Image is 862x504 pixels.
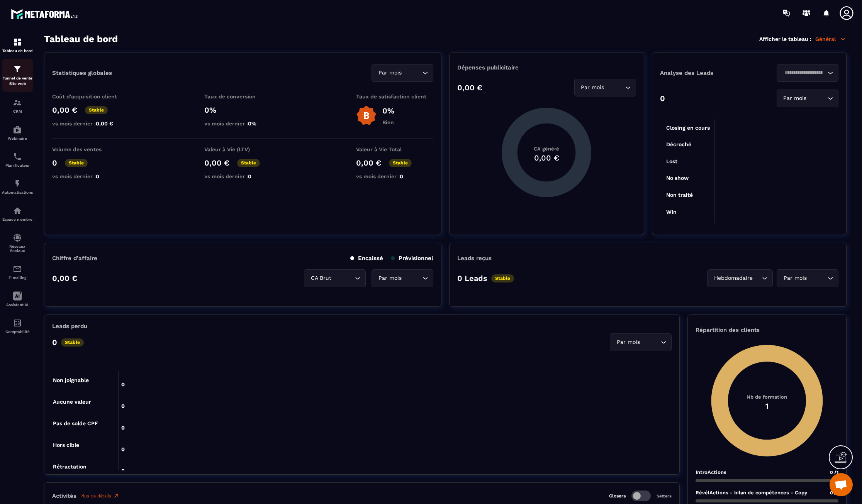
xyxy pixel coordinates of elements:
[830,473,853,496] div: Ouvrir le chat
[666,158,677,164] tspan: Lost
[52,93,129,100] p: Coût d'acquisition client
[382,119,394,125] p: Bien
[777,90,838,107] div: Search for option
[609,493,626,499] p: Closers
[53,420,98,426] tspan: Pas de solde CPF
[2,173,33,200] a: automationsautomationsAutomatisations
[2,303,33,307] p: Assistant IA
[382,106,394,115] p: 0%
[657,494,672,499] p: Setters
[372,64,433,82] div: Search for option
[52,105,77,115] p: 0,00 €
[52,146,129,152] p: Volume des ventes
[660,94,665,103] p: 0
[204,158,229,167] p: 0,00 €
[204,146,282,152] p: Valeur à Vie (LTV)
[2,244,33,253] p: Réseaux Sociaux
[2,92,33,119] a: formationformationCRM
[356,158,381,167] p: 0,00 €
[309,274,333,282] span: CA Brut
[457,274,487,283] p: 0 Leads
[2,313,33,340] a: accountantaccountantComptabilité
[13,179,22,188] img: automations
[11,7,80,21] img: logo
[53,463,87,470] tspan: Rétractation
[666,209,677,215] tspan: Win
[2,227,33,259] a: social-networksocial-networkRéseaux Sociaux
[2,200,33,227] a: automationsautomationsEspace membre
[13,318,22,328] img: accountant
[113,493,119,499] img: narrow-up-right-o.6b7c60e2.svg
[696,326,838,333] p: Répartition des clients
[356,146,433,152] p: Valeur à Vie Total
[52,323,87,330] p: Leads perdu
[666,125,710,131] tspan: Closing en cours
[204,105,282,115] p: 0%
[389,159,412,167] p: Stable
[52,69,112,76] p: Statistiques globales
[44,34,118,44] h3: Tableau de bord
[403,69,421,77] input: Search for option
[2,163,33,167] p: Planificateur
[356,173,433,179] p: vs mois dernier :
[204,173,282,179] p: vs mois dernier :
[96,120,113,127] span: 0,00 €
[491,274,514,282] p: Stable
[666,192,693,198] tspan: Non traité
[304,269,366,287] div: Search for option
[696,469,726,475] p: IntroActions
[2,330,33,334] p: Comptabilité
[615,338,641,347] span: Par mois
[13,152,22,161] img: scheduler
[457,83,482,92] p: 0,00 €
[2,190,33,194] p: Automatisations
[65,159,88,167] p: Stable
[666,175,689,181] tspan: No show
[808,94,826,103] input: Search for option
[52,492,76,499] p: Activités
[808,274,826,282] input: Search for option
[2,109,33,113] p: CRM
[85,106,108,114] p: Stable
[356,105,377,126] img: b-badge-o.b3b20ee6.svg
[759,36,811,42] p: Afficher le tableau :
[782,274,808,282] span: Par mois
[13,64,22,74] img: formation
[641,338,659,347] input: Search for option
[660,69,749,76] p: Analyse des Leads
[2,217,33,222] p: Espace membre
[403,274,421,282] input: Search for option
[754,274,760,282] input: Search for option
[777,269,838,287] div: Search for option
[13,233,22,242] img: social-network
[13,206,22,215] img: automations
[830,470,838,475] span: 0 /1
[53,377,89,384] tspan: Non joignable
[457,64,636,71] p: Dépenses publicitaire
[830,490,838,496] span: 0 /1
[377,274,403,282] span: Par mois
[2,136,33,140] p: Webinaire
[53,399,91,405] tspan: Aucune valeur
[52,120,129,127] p: vs mois dernier :
[377,69,403,77] span: Par mois
[2,146,33,173] a: schedulerschedulerPlanificateur
[782,94,808,103] span: Par mois
[52,158,57,167] p: 0
[204,93,282,100] p: Taux de conversion
[2,59,33,92] a: formationformationTunnel de vente Site web
[96,173,99,179] span: 0
[356,93,433,100] p: Taux de satisfaction client
[13,125,22,134] img: automations
[80,493,119,499] a: Plus de détails
[696,490,807,496] p: RévélActions - bilan de compétences - Copy
[2,32,33,59] a: formationformationTableau de bord
[2,49,33,53] p: Tableau de bord
[579,83,606,92] span: Par mois
[2,286,33,313] a: Assistant IA
[712,274,754,282] span: Hebdomadaire
[13,98,22,107] img: formation
[777,64,838,82] div: Search for option
[391,255,433,262] p: Prévisionnel
[707,269,773,287] div: Search for option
